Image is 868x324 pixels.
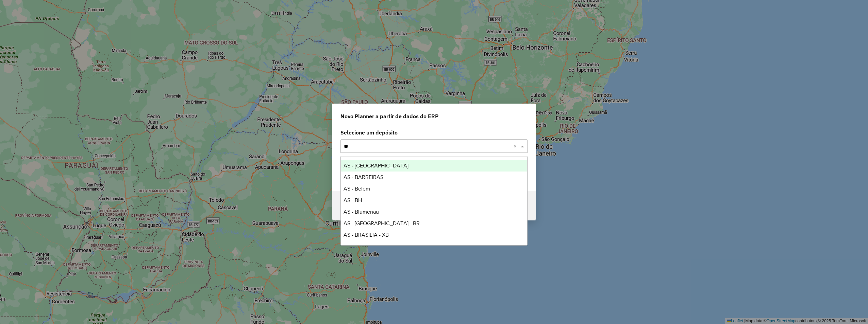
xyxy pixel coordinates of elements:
span: AS - [GEOGRAPHIC_DATA] - BR [344,220,420,226]
span: AS - BARREIRAS [344,174,383,180]
span: AS - [GEOGRAPHIC_DATA] [344,163,408,168]
label: Selecione um depósito [340,128,528,137]
span: Novo Planner a partir de dados do ERP [340,112,438,120]
span: AS - Belem [344,186,370,192]
span: Clear all [513,142,519,150]
span: AS - BH [344,197,362,203]
span: AS - Blumenau [344,209,379,215]
ng-dropdown-panel: Options list [340,156,528,246]
span: AS - BRASILIA - XB [344,232,389,238]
